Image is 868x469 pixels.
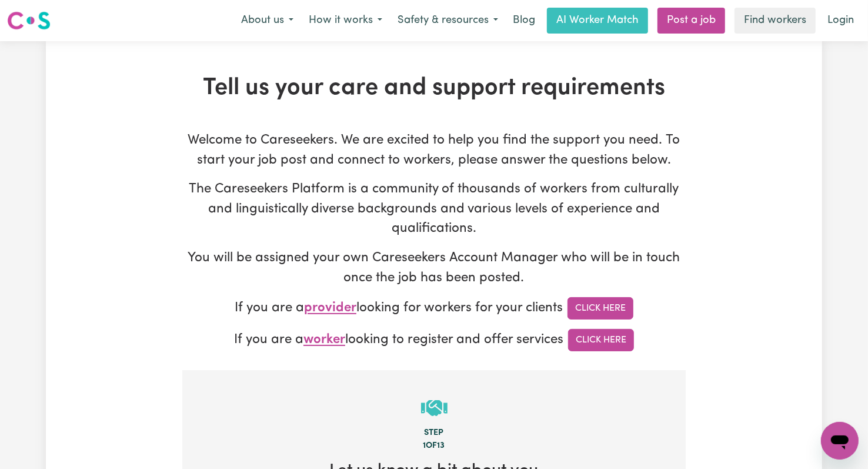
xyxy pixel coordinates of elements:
[568,329,634,351] a: Click Here
[390,8,506,33] button: Safety & resources
[567,297,633,320] a: Click Here
[506,8,542,34] a: Blog
[304,302,356,315] span: provider
[182,329,686,351] p: If you are a looking to register and offer services
[182,74,686,102] h1: Tell us your care and support requirements
[201,427,667,440] div: Step
[7,10,51,31] img: Careseekers logo
[735,8,816,34] a: Find workers
[182,179,686,239] p: The Careseekers Platform is a community of thousands of workers from culturally and linguisticall...
[547,8,648,34] a: AI Worker Match
[820,8,861,34] a: Login
[201,440,667,453] div: 1 of 13
[182,131,686,170] p: Welcome to Careseekers. We are excited to help you find the support you need. To start your job p...
[657,8,725,34] a: Post a job
[7,7,51,34] a: Careseekers logo
[182,248,686,288] p: You will be assigned your own Careseekers Account Manager who will be in touch once the job has b...
[233,8,301,33] button: About us
[301,8,390,33] button: How it works
[182,297,686,320] p: If you are a looking for workers for your clients
[303,334,345,347] span: worker
[821,422,859,460] iframe: Button to launch messaging window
